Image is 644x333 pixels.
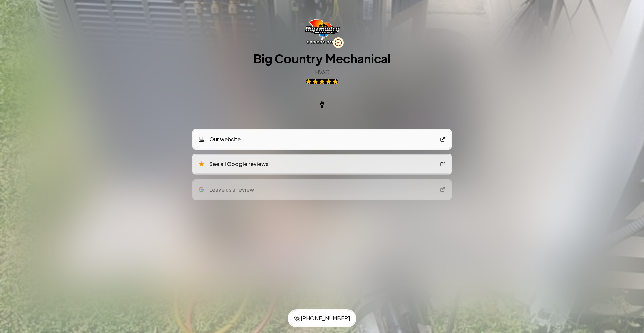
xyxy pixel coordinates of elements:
h1: Big Country Mechanical [253,52,391,65]
img: Big Country Mechanical [304,19,340,44]
div: See all Google reviews [199,159,268,168]
div: Leave us a review [199,184,254,192]
div: Our website [199,135,241,143]
a: See all Google reviews [193,154,451,173]
a: [PHONE_NUMBER] [289,310,355,326]
a: Our website [193,130,451,149]
img: google logo [199,185,204,190]
a: google logoLeave us a review [193,178,451,197]
h3: HVAC [315,68,329,76]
